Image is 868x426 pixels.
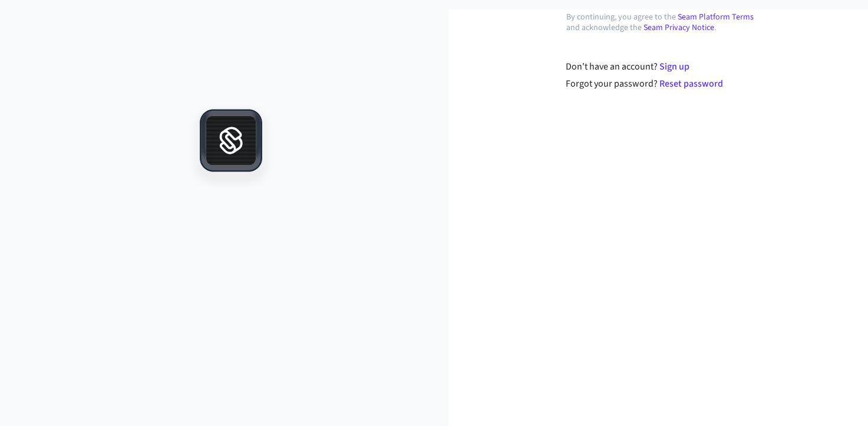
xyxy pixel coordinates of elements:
a: Sign up [659,60,689,73]
a: Seam Platform Terms [678,11,754,23]
div: Forgot your password? [566,77,764,91]
a: Reset password [659,77,723,90]
a: Seam Privacy Notice [643,22,714,34]
div: Don't have an account? [566,60,764,74]
p: By continuing, you agree to the and acknowledge the . [566,12,764,33]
